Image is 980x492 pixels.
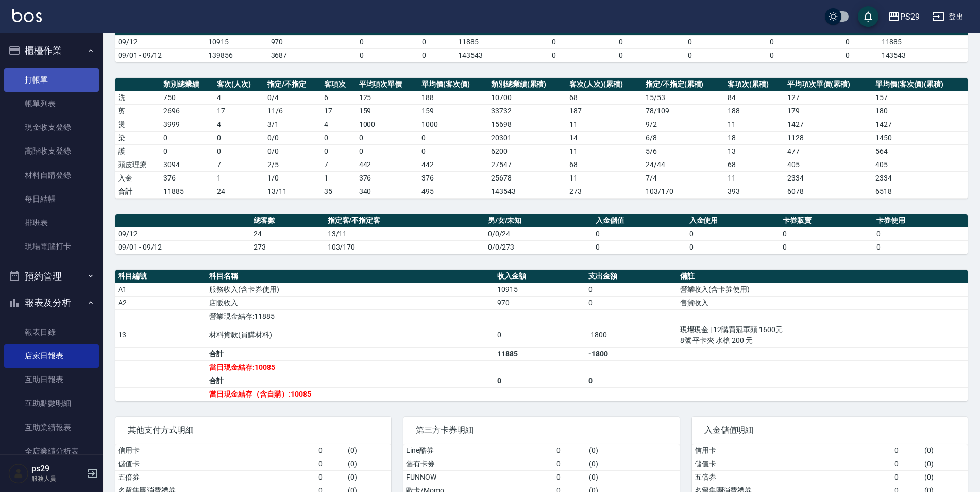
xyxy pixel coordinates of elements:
[780,227,874,240] td: 0
[567,78,643,91] th: 客次(人次)(累積)
[488,158,567,171] td: 27547
[207,323,494,347] td: 材料貨款(員購材料)
[357,78,419,91] th: 平均項次單價
[416,425,667,435] span: 第三方卡券明細
[643,185,725,198] td: 103/170
[115,283,207,296] td: A1
[207,296,494,309] td: 店販收入
[725,104,785,118] td: 188
[207,309,494,323] td: 營業現金結存:11885
[485,227,593,240] td: 0/0/24
[892,470,921,484] td: 0
[785,158,873,171] td: 405
[265,118,322,131] td: 3 / 1
[785,118,873,131] td: 1427
[900,10,920,23] div: PS29
[4,92,99,116] a: 帳單列表
[567,118,643,131] td: 11
[567,144,643,158] td: 11
[393,48,455,62] td: 0
[161,171,214,185] td: 376
[874,214,968,227] th: 卡券使用
[892,457,921,470] td: 0
[214,131,265,144] td: 0
[265,144,322,158] td: 0 / 0
[115,227,251,240] td: 09/12
[643,78,725,91] th: 指定/不指定(累積)
[322,144,356,158] td: 0
[115,158,161,171] td: 頭皮理療
[419,118,488,131] td: 1000
[207,387,494,401] td: 當日現金結存（含自購）:10085
[873,185,968,198] td: 6518
[214,185,265,198] td: 24
[589,35,652,48] td: 0
[495,296,586,309] td: 970
[161,104,214,118] td: 2696
[265,158,322,171] td: 2 / 5
[316,470,345,484] td: 0
[128,425,379,435] span: 其他支付方式明細
[322,91,356,104] td: 6
[678,323,968,347] td: 現場現金 | 12購買冠軍頭 1600元 8號 平卡夾 水槍 200 元
[419,78,488,91] th: 單均價(客次價)
[567,131,643,144] td: 14
[725,131,785,144] td: 18
[4,439,99,463] a: 全店業績分析表
[884,6,924,27] button: PS29
[4,289,99,316] button: 報表及分析
[874,227,968,240] td: 0
[207,347,494,360] td: 合計
[567,171,643,185] td: 11
[554,470,586,484] td: 0
[115,171,161,185] td: 入金
[488,91,567,104] td: 10700
[4,139,99,163] a: 高階收支登錄
[115,118,161,131] td: 燙
[873,118,968,131] td: 1427
[728,48,816,62] td: 0
[725,185,785,198] td: 393
[785,185,873,198] td: 6078
[692,444,892,457] td: 信用卡
[922,457,968,470] td: ( 0 )
[403,470,554,484] td: FUNNOW
[586,444,680,457] td: ( 0 )
[115,78,968,199] table: a dense table
[4,344,99,368] a: 店家日報表
[31,474,84,483] p: 服務人員
[4,320,99,344] a: 報表目錄
[593,227,687,240] td: 0
[403,444,554,457] td: Line酷券
[495,347,586,360] td: 11885
[785,104,873,118] td: 179
[879,35,968,48] td: 11885
[207,283,494,296] td: 服務收入(含卡券使用)
[419,131,488,144] td: 0
[265,104,322,118] td: 11 / 6
[455,35,518,48] td: 11885
[214,158,265,171] td: 7
[251,240,325,254] td: 273
[161,144,214,158] td: 0
[725,158,785,171] td: 68
[4,37,99,64] button: 櫃檯作業
[268,48,331,62] td: 3687
[785,171,873,185] td: 2334
[325,240,485,254] td: 103/170
[322,104,356,118] td: 17
[115,270,968,401] table: a dense table
[419,144,488,158] td: 0
[115,144,161,158] td: 護
[4,416,99,439] a: 互助業績報表
[357,185,419,198] td: 340
[115,457,316,470] td: 儲值卡
[874,240,968,254] td: 0
[567,104,643,118] td: 187
[4,391,99,415] a: 互助點數明細
[331,35,393,48] td: 0
[325,214,485,227] th: 指定客/不指定客
[586,283,677,296] td: 0
[316,444,345,457] td: 0
[161,91,214,104] td: 750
